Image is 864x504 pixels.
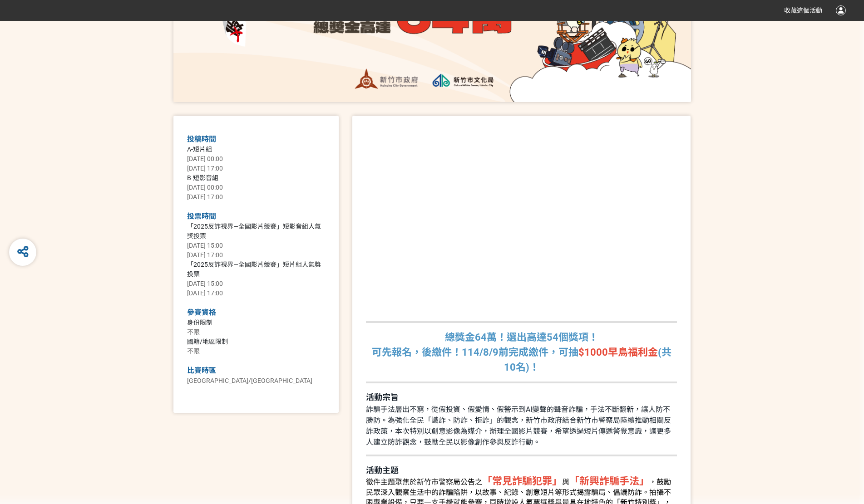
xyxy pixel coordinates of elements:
[187,280,223,287] span: [DATE] 15:00
[187,251,223,259] span: [DATE] 17:00
[187,223,321,240] span: 「2025反詐視界—全國影片競賽」短影音組人氣獎投票
[445,332,598,343] strong: 總獎金64萬！選出高達54個獎項！
[187,155,223,162] span: [DATE] 00:00
[187,174,218,181] span: B-短影音組
[187,377,312,384] span: [GEOGRAPHIC_DATA]/[GEOGRAPHIC_DATA]
[187,146,212,153] span: A-短片組
[187,289,223,297] span: [DATE] 17:00
[784,7,822,14] span: 收藏這個活動
[366,478,482,486] span: 徵件主題聚焦於新竹市警察局公告之
[187,347,200,355] span: 不限
[187,366,216,375] span: 比賽時區
[187,165,223,172] span: [DATE] 17:00
[366,405,671,446] span: 詐騙手法層出不窮，從假投資、假愛情、假警示到AI變聲的聲音詐騙，手法不斷翻新，讓人防不勝防。為強化全民「識詐、防詐、拒詐」的觀念，新竹市政府結合新竹市警察局陸續推動相關反詐政策，本次特別以創意影...
[366,465,399,475] strong: 活動主題
[187,212,216,220] span: 投票時間
[578,347,658,358] strong: $1000早鳥福利金
[482,475,562,487] strong: 「常見詐騙犯罪」
[372,347,578,358] strong: 可先報名，後繳件！114/8/9前完成繳件，可抽
[366,392,399,402] strong: 活動宗旨
[187,319,212,326] span: 身份限制
[187,242,223,249] span: [DATE] 15:00
[562,478,569,486] span: 與
[504,347,671,373] strong: (共10名)！
[187,308,216,317] span: 參賽資格
[187,193,223,201] span: [DATE] 17:00
[187,135,216,143] span: 投稿時間
[187,328,200,336] span: 不限
[366,139,677,314] iframe: IFrame Embed
[187,338,228,345] span: 國籍/地區限制
[569,475,649,487] strong: 「新興詐騙手法」
[187,261,321,278] span: 「2025反詐視界—全國影片競賽」短片組人氣獎投票
[187,184,223,191] span: [DATE] 00:00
